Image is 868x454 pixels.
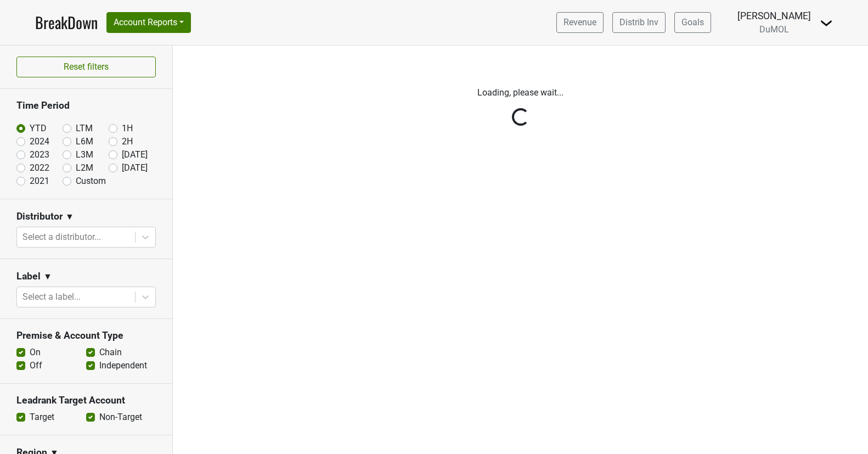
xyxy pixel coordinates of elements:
a: Distrib Inv [612,12,666,33]
p: Loading, please wait... [216,86,825,99]
a: Revenue [556,12,604,33]
div: [PERSON_NAME] [737,9,811,23]
span: DuMOL [759,24,789,35]
button: Account Reports [106,12,191,33]
a: BreakDown [35,11,98,34]
img: Dropdown Menu [820,16,833,30]
a: Goals [674,12,711,33]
